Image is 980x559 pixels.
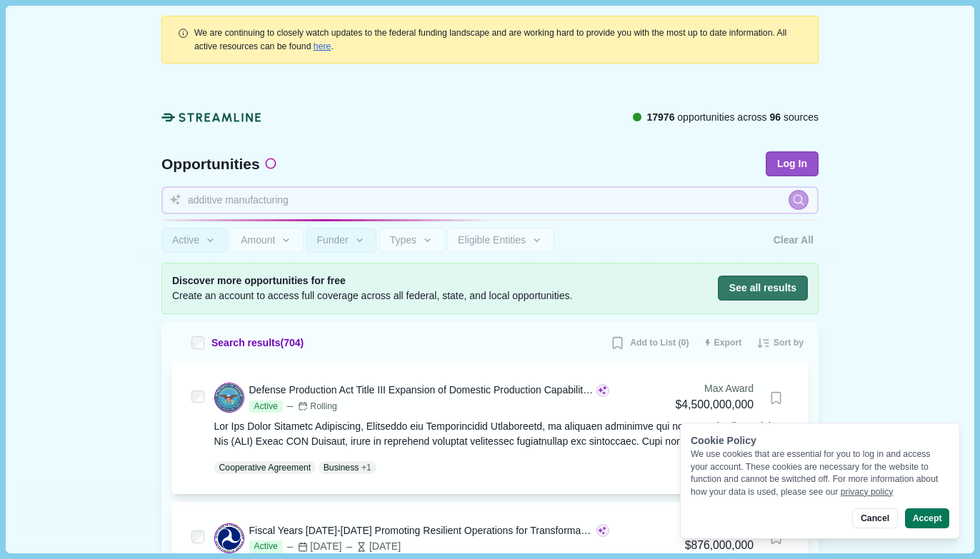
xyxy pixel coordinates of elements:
div: We use cookies that are essential for you to log in and access your account. These cookies are ne... [691,448,949,498]
span: + 1 [361,461,371,474]
button: Eligible Entities [447,228,554,253]
div: . [194,26,803,53]
span: Active [172,234,199,246]
div: Rolling [298,401,337,413]
span: Search results ( 704 ) [211,336,304,351]
div: $876,000,000 [685,537,754,555]
div: Lor Ips Dolor Sitametc Adipiscing, Elitseddo eiu Temporincidid Utlaboreetd, ma aliquaen adminimve... [214,419,789,449]
button: Types [379,228,445,253]
span: Create an account to access full coverage across all federal, state, and local opportunities. [172,288,572,303]
input: Search for funding [161,186,819,214]
button: Amount [230,228,304,253]
span: Discover more opportunities for free [172,273,572,288]
span: Eligible Entities [458,234,526,246]
button: Export results to CSV (250 max) [699,331,747,354]
button: Clear All [769,228,819,253]
a: Defense Production Act Title III Expansion of Domestic Production Capability and CapacityActiveRo... [214,381,789,474]
span: Types [390,234,416,246]
img: DOD.png [215,383,244,412]
span: Funder [316,234,348,246]
a: privacy policy [841,487,894,497]
button: Funder [306,228,376,253]
div: Max Award [676,381,754,396]
div: [DATE] [285,539,341,554]
img: DOT.png [215,524,244,553]
span: We are continuing to closely watch updates to the federal funding landscape and are working hard ... [194,28,786,51]
div: $4,500,000,000 [676,396,754,414]
div: [DATE] [344,539,401,554]
button: See all results [718,276,808,301]
button: Accept [905,508,949,528]
p: Business [324,461,359,474]
a: here [314,41,331,51]
span: Amount [241,234,275,246]
span: 17976 [646,111,674,123]
p: Cooperative Agreement [219,461,311,474]
span: opportunities across sources [646,110,819,125]
div: Fiscal Years [DATE]-[DATE] Promoting Resilient Operations for Transformative, Efficient, and Cost... [249,523,594,538]
span: Cookie Policy [691,435,756,446]
button: Active [161,228,228,253]
span: 96 [770,111,781,123]
button: Log In [766,151,819,176]
button: Add to List (0) [605,331,694,354]
button: Sort by [751,331,809,354]
span: Active [249,401,283,413]
button: Bookmark this grant. [764,386,789,411]
span: Opportunities [161,156,260,171]
span: Active [249,540,283,553]
div: Defense Production Act Title III Expansion of Domestic Production Capability and Capacity [249,383,594,398]
button: Cancel [852,508,897,528]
